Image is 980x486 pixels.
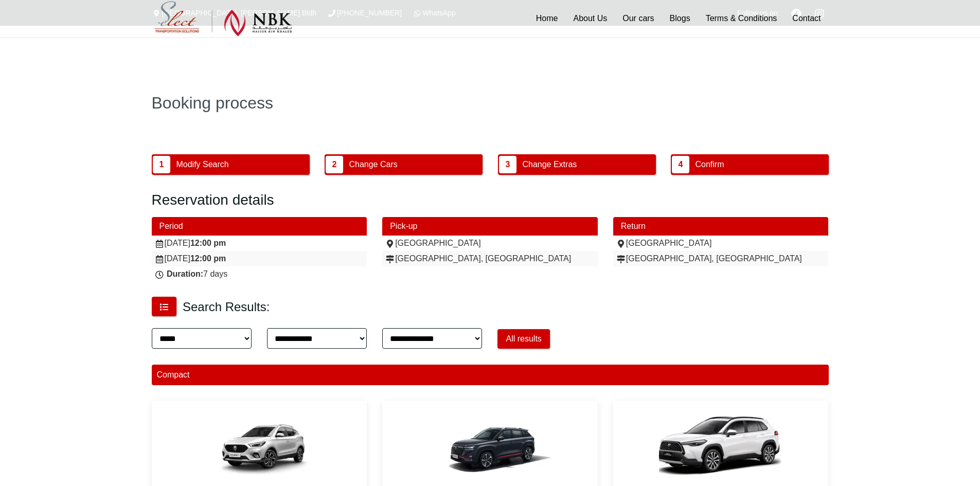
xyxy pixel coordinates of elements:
button: 3 Change Extras [498,154,656,175]
div: Pick-up [382,217,598,236]
span: Change Cars [345,155,401,174]
span: 3 [499,156,516,173]
div: 7 days [154,269,365,279]
div: [GEOGRAPHIC_DATA], [GEOGRAPHIC_DATA] [616,254,826,264]
div: [DATE] [154,254,365,264]
span: Change Extras [519,155,580,174]
div: Return [613,217,829,236]
img: Changan CS35 or similar [428,408,551,485]
h1: Booking process [152,95,829,111]
div: Period [152,217,367,236]
span: Confirm [691,155,727,174]
button: 2 Change Cars [325,154,483,175]
img: Toyota COROLLA CROSS or similar [659,408,782,485]
div: [GEOGRAPHIC_DATA], [GEOGRAPHIC_DATA] [385,254,595,264]
strong: 12:00 pm [190,254,226,263]
strong: Duration: [167,269,203,278]
img: MG ZS or similar [198,408,321,485]
span: Modify Search [172,155,232,174]
div: [GEOGRAPHIC_DATA] [616,238,826,248]
div: [DATE] [154,238,365,248]
span: 2 [326,156,343,173]
h2: Reservation details [152,191,829,209]
img: Select Rent a Car [154,1,292,37]
span: 1 [153,156,170,173]
div: Compact [152,365,829,385]
h3: Search Results: [183,299,270,315]
button: All results [497,329,549,349]
button: 4 Confirm [671,154,829,175]
div: [GEOGRAPHIC_DATA] [385,238,595,248]
strong: 12:00 pm [190,239,226,247]
span: 4 [672,156,689,173]
button: 1 Modify Search [152,154,310,175]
